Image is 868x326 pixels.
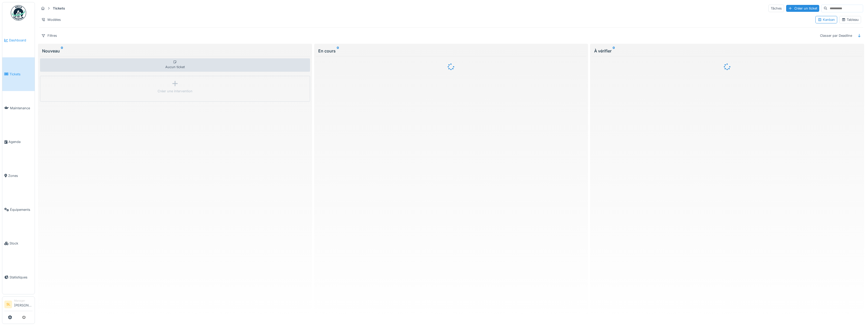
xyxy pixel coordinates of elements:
a: SL Manager[PERSON_NAME] [4,299,33,311]
div: Créer une intervention [158,89,192,94]
sup: 0 [613,48,615,54]
li: SL [4,301,12,308]
div: Tableau [842,17,859,22]
li: [PERSON_NAME] [14,299,33,310]
sup: 0 [61,48,63,54]
span: Agenda [8,139,33,144]
span: Équipements [10,207,33,212]
a: Stock [2,227,35,260]
img: Badge_color-CXgf-gQk.svg [11,5,26,21]
a: Dashboard [2,23,35,57]
a: Tickets [2,57,35,91]
div: Nouveau [42,48,308,54]
a: Statistiques [2,260,35,294]
div: Modèles [39,16,63,23]
sup: 0 [337,48,339,54]
div: Aucun ticket [40,58,310,72]
span: Tickets [9,72,33,77]
div: Filtres [39,32,59,39]
div: En cours [318,48,584,54]
a: Agenda [2,125,35,159]
div: Classer par Deadline [818,32,854,39]
div: Tâches [768,5,784,12]
strong: Tickets [51,6,67,11]
div: Créer un ticket [786,5,819,12]
a: Maintenance [2,91,35,125]
span: Dashboard [9,38,33,43]
div: Manager [14,299,33,303]
span: Zones [8,173,33,178]
span: Statistiques [9,275,33,280]
span: Stock [9,241,33,246]
span: Maintenance [10,106,33,111]
div: À vérifier [594,48,860,54]
div: Kanban [818,17,835,22]
a: Équipements [2,193,35,227]
a: Zones [2,159,35,193]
